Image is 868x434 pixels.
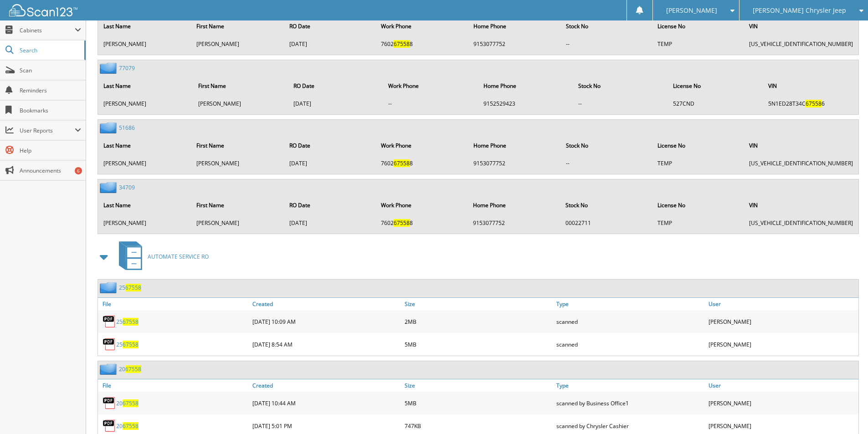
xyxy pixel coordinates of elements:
a: Created [250,298,402,310]
iframe: Chat Widget [822,390,868,434]
td: 7602 8 [376,36,468,51]
th: Last Name [99,17,191,36]
td: 7602 8 [376,215,468,230]
td: 00022711 [561,215,652,230]
div: [DATE] 10:09 AM [250,312,402,331]
th: License No [653,17,744,36]
a: Type [554,298,706,310]
div: scanned [554,312,706,331]
th: RO Date [285,196,375,214]
span: Search [20,46,80,54]
th: RO Date [285,136,375,155]
a: 2567558 [119,284,141,291]
th: Work Phone [376,17,468,36]
th: License No [668,77,762,95]
a: 34709 [119,184,135,191]
span: 67558 [394,159,410,167]
span: 67558 [394,40,410,48]
td: TEMP [653,36,744,51]
a: File [98,298,250,310]
th: Home Phone [469,136,560,155]
td: -- [561,156,652,171]
td: 9153077752 [468,215,560,230]
div: [PERSON_NAME] [706,394,858,412]
td: [US_VEHICLE_IDENTIFICATION_NUMBER] [745,36,858,51]
td: -- [574,96,668,111]
td: [PERSON_NAME] [99,96,193,111]
span: [PERSON_NAME] Chrysler Jeep [753,8,846,13]
th: First Name [192,196,284,214]
th: VIN [745,17,858,36]
span: 67558 [806,100,822,107]
img: PDF.png [103,315,116,328]
a: AUTOMATE SERVICE RO [113,239,209,275]
a: 2067558 [116,422,139,430]
th: Work Phone [376,196,468,214]
a: File [98,379,250,392]
span: [PERSON_NAME] [666,8,717,13]
th: License No [653,136,744,155]
th: Home Phone [469,17,560,36]
th: VIN [745,196,858,214]
th: First Name [192,17,284,36]
th: First Name [192,136,284,155]
span: Reminders [20,87,81,94]
span: 67558 [123,422,139,430]
img: folder2.png [100,363,119,375]
td: [PERSON_NAME] [194,96,288,111]
a: 2067558 [116,399,139,407]
td: [PERSON_NAME] [99,215,191,230]
span: Announcements [20,167,81,174]
td: 7602 8 [376,156,468,171]
a: User [706,298,858,310]
img: folder2.png [100,122,119,133]
td: [DATE] [285,36,375,51]
td: -- [561,36,652,51]
div: scanned by Business Office1 [554,394,706,412]
th: First Name [194,77,288,95]
span: 67558 [125,365,141,373]
th: Last Name [99,136,191,155]
span: 67558 [123,341,139,348]
div: [DATE] 10:44 AM [250,394,402,412]
span: Help [20,147,81,154]
span: Cabinets [20,26,75,34]
th: VIN [745,136,858,155]
img: folder2.png [100,62,119,74]
a: Size [402,379,555,392]
th: Work Phone [384,77,478,95]
th: Stock No [574,77,668,95]
span: 67558 [394,219,410,227]
img: folder2.png [100,282,119,293]
td: TEMP [653,156,744,171]
th: Work Phone [376,136,468,155]
td: [DATE] [285,215,375,230]
span: AUTOMATE SERVICE RO [148,253,209,260]
th: License No [653,196,744,214]
td: [DATE] [289,96,383,111]
div: [PERSON_NAME] [706,335,858,353]
td: 9152529423 [479,96,573,111]
th: Home Phone [479,77,573,95]
td: [PERSON_NAME] [99,156,191,171]
td: 5N1ED28T34C 6 [764,96,858,111]
th: VIN [764,77,858,95]
td: 9153077752 [469,156,560,171]
div: [DATE] 8:54 AM [250,335,402,353]
th: Home Phone [468,196,560,214]
img: PDF.png [103,337,116,351]
th: Stock No [561,196,652,214]
div: [PERSON_NAME] [706,312,858,331]
td: [PERSON_NAME] [192,36,284,51]
th: RO Date [285,17,375,36]
span: Bookmarks [20,107,81,114]
td: -- [384,96,478,111]
td: 527CND [668,96,762,111]
a: 2567558 [116,341,139,348]
th: Last Name [99,196,191,214]
th: Last Name [99,77,193,95]
div: 2MB [402,312,555,331]
a: User [706,379,858,392]
div: 5MB [402,394,555,412]
div: 5MB [402,335,555,353]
